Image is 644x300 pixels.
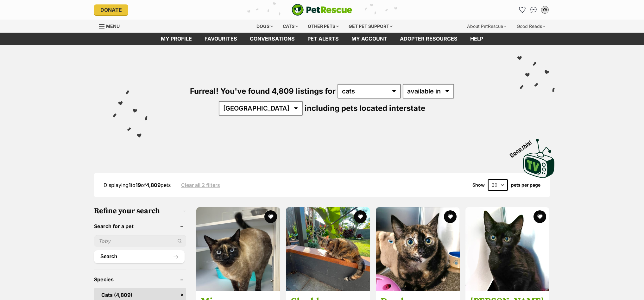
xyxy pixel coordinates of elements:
[345,33,394,45] a: My account
[511,182,540,188] label: pets per page
[465,207,549,291] img: Dempsey - Domestic Short Hair Cat
[540,5,550,15] button: My account
[292,4,352,16] a: PetRescue
[278,20,302,33] div: Cats
[292,4,352,16] img: logo-cat-932fe2b9b8326f06289b0f2fb663e598f794de774fb13d1741a6617ecf9a85b4.svg
[463,20,511,33] div: About PetRescue
[94,223,186,229] header: Search for a pet
[394,33,464,45] a: Adopter resources
[94,235,186,247] input: Toby
[190,86,336,96] span: Furreal! You've found 4,809 listings for
[129,182,131,188] strong: 1
[528,5,539,15] a: Conversations
[106,23,120,29] span: Menu
[99,20,124,31] a: Menu
[181,182,220,188] a: Clear all 2 filters
[530,7,537,13] img: chat-41dd97257d64d25036548639549fe6c8038ab92f7586957e7f3b1b290dea8141.svg
[264,210,277,223] button: favourite
[155,33,198,45] a: My profile
[252,20,277,33] div: Dogs
[94,4,128,15] a: Donate
[523,139,555,178] img: PetRescue TV logo
[196,207,280,291] img: Missy - Domestic Short Hair x Oriental Cat
[94,277,186,282] header: Species
[146,182,161,188] strong: 4,809
[376,207,460,291] img: Dandy - Domestic Short Hair Cat
[512,20,550,33] div: Good Reads
[444,210,456,223] button: favourite
[303,20,343,33] div: Other pets
[301,33,345,45] a: Pet alerts
[286,207,370,291] img: Cheddar - Domestic Short Hair (DSH) Cat
[534,210,546,223] button: favourite
[523,133,555,179] a: Boop this!
[344,20,397,33] div: Get pet support
[517,5,550,15] ul: Account quick links
[198,33,243,45] a: Favourites
[542,7,548,13] div: YA
[464,33,489,45] a: Help
[354,210,367,223] button: favourite
[104,182,171,188] span: Displaying to of pets
[472,182,485,188] span: Show
[94,250,185,263] button: Search
[136,182,141,188] strong: 19
[94,207,186,215] h3: Refine your search
[509,135,538,158] span: Boop this!
[243,33,301,45] a: conversations
[305,104,425,113] span: including pets located interstate
[517,5,527,15] a: Favourites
